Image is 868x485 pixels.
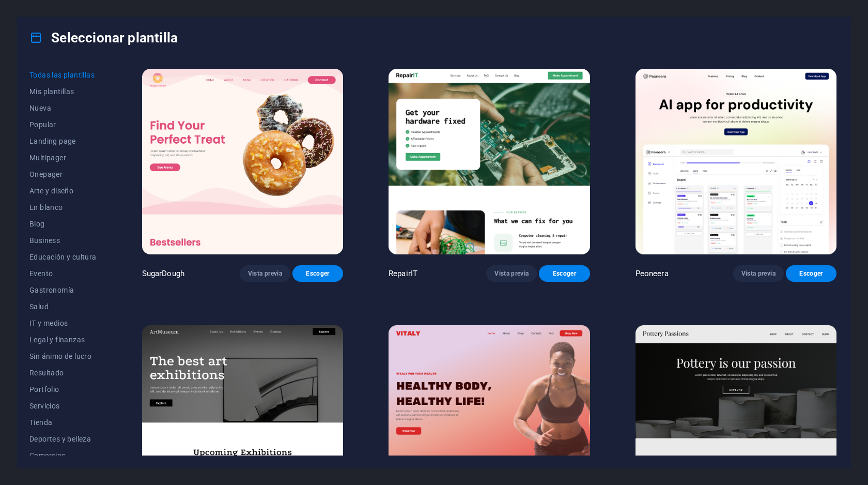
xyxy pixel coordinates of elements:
span: Vista previa [248,269,282,278]
button: Vista previa [486,265,537,282]
span: Educación y cultura [29,253,97,261]
span: Evento [29,269,97,278]
button: Deportes y belleza [29,431,97,447]
img: RepairIT [389,69,590,254]
p: SugarDough [142,268,184,279]
button: Resultado [29,365,97,381]
span: Gastronomía [29,286,97,294]
button: Sin ánimo de lucro [29,348,97,365]
button: Escoger [786,265,836,282]
span: Blog [29,220,97,228]
button: Vista previa [240,265,290,282]
button: Landing page [29,133,97,149]
button: Evento [29,265,97,282]
span: Deportes y belleza [29,435,97,443]
button: Todas las plantillas [29,67,97,83]
img: SugarDough [142,69,343,254]
span: Nueva [29,104,97,112]
img: Peoneera [636,69,836,254]
button: Servicios [29,398,97,414]
button: Escoger [539,265,590,282]
span: Legal y finanzas [29,336,97,344]
span: Escoger [301,269,335,278]
span: Vista previa [741,269,776,278]
span: IT y medios [29,319,97,327]
button: Legal y finanzas [29,331,97,348]
span: Servicios [29,402,97,410]
button: Gastronomía [29,282,97,298]
button: Portfolio [29,381,97,398]
button: Comercios [29,447,97,464]
span: Business [29,236,97,245]
button: Vista previa [733,265,784,282]
span: En blanco [29,203,97,211]
button: Popular [29,116,97,133]
span: Portfolio [29,385,97,393]
span: Multipager [29,154,97,162]
h4: Seleccionar plantilla [29,29,178,46]
span: Todas las plantillas [29,71,97,79]
span: Tienda [29,418,97,427]
button: Blog [29,216,97,232]
span: Escoger [547,269,581,278]
button: Arte y diseño [29,183,97,199]
span: Popular [29,120,97,129]
button: Salud [29,298,97,315]
button: Business [29,232,97,249]
button: Educación y cultura [29,249,97,265]
p: Peoneera [636,268,669,279]
span: Escoger [794,269,828,278]
span: Comercios [29,451,97,460]
button: Escoger [292,265,343,282]
span: Onepager [29,170,97,178]
button: Multipager [29,149,97,166]
button: En blanco [29,199,97,216]
span: Arte y diseño [29,187,97,195]
span: Sin ánimo de lucro [29,352,97,360]
button: Mis plantillas [29,83,97,100]
span: Landing page [29,137,97,145]
button: Onepager [29,166,97,183]
span: Mis plantillas [29,87,97,96]
span: Vista previa [494,269,529,278]
span: Resultado [29,369,97,377]
p: RepairIT [389,268,417,279]
button: IT y medios [29,315,97,331]
button: Nueva [29,100,97,116]
span: Salud [29,302,97,311]
button: Tienda [29,414,97,431]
